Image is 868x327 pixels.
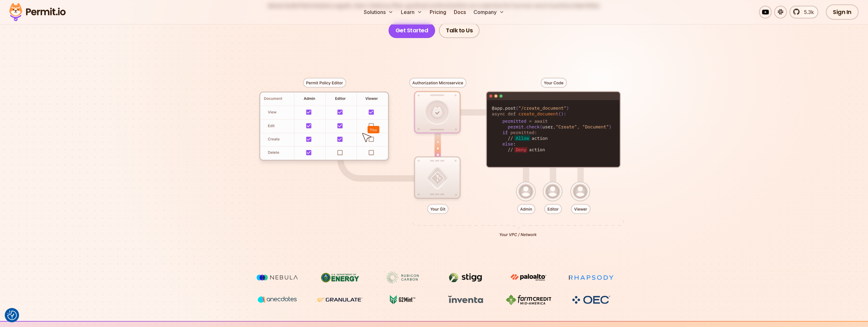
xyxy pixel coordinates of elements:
button: Solutions [361,6,396,18]
img: OEC [571,295,611,305]
img: inventa [442,294,489,305]
img: Stigg [442,271,489,284]
img: Rubicon [379,271,427,284]
img: G2mint [379,294,427,306]
img: Farm Credit [505,294,552,306]
a: Sign In [826,4,858,20]
a: Get Started [388,23,435,38]
a: Docs [451,6,468,18]
button: Learn [398,6,425,18]
img: Revisit consent button [7,311,17,320]
a: Pricing [427,6,449,18]
a: 5.3k [789,6,818,18]
img: Nebula [253,271,301,284]
img: vega [253,294,301,305]
img: Permit logo [6,1,69,23]
img: Rhapsody Health [567,271,615,284]
button: Company [471,6,507,18]
button: Consent Preferences [7,311,17,320]
img: Granulate [316,294,364,306]
a: Talk to Us [439,23,480,38]
img: paloalto [505,271,552,283]
span: 5.3k [800,8,814,16]
img: US department of energy [316,271,364,284]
